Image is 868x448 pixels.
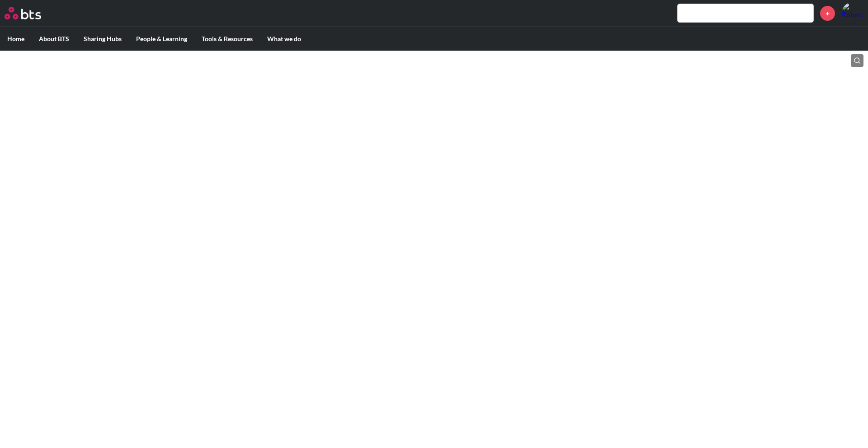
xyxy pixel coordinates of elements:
a: + [820,6,835,21]
a: Profile [842,2,863,24]
img: BTS Logo [5,7,41,19]
label: Tools & Resources [194,27,260,51]
label: Sharing Hubs [76,27,129,51]
img: Robert Beckett [842,2,863,24]
label: About BTS [32,27,76,51]
label: People & Learning [129,27,194,51]
label: What we do [260,27,308,51]
a: Go home [5,7,58,19]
